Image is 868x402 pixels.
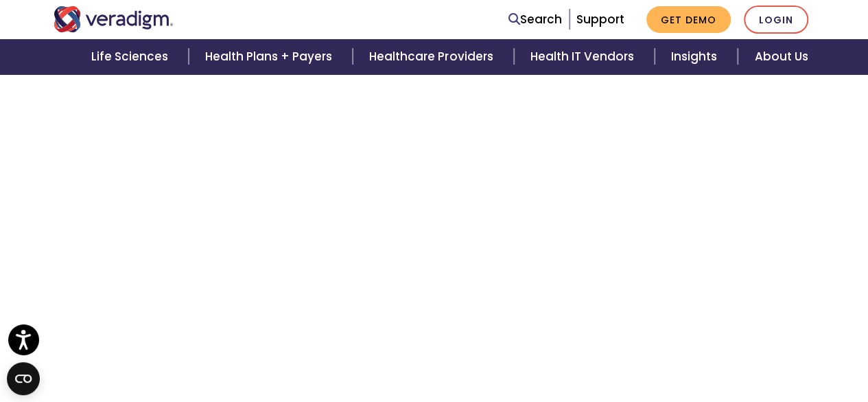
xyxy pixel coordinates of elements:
a: Healthcare Providers [353,39,513,74]
a: Support [576,11,624,27]
button: Open CMP widget [7,362,40,395]
a: About Us [738,39,824,74]
a: Health Plans + Payers [189,39,353,74]
a: Insights [655,39,738,74]
a: Get Demo [646,6,731,33]
iframe: Drift Chat Widget [595,45,852,386]
img: Veradigm logo [54,6,174,32]
a: Login [744,5,808,34]
a: Search [508,10,562,29]
a: Health IT Vendors [514,39,655,74]
a: Life Sciences [75,39,189,74]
